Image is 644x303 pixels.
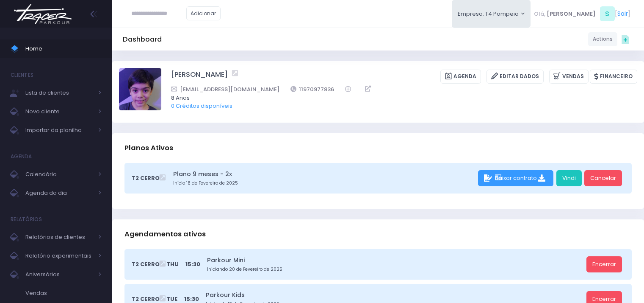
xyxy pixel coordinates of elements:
a: Adicionar [186,6,221,20]
h4: Agenda [11,148,32,165]
a: Editar Dados [486,70,544,84]
span: 8 Anos [171,94,626,102]
span: Novo cliente [25,106,93,117]
div: [ ] [531,4,633,23]
a: Parkour Kids [206,291,583,300]
a: Sair [617,9,628,18]
a: Vindi [556,170,582,186]
h3: Agendamentos ativos [124,222,206,246]
a: [EMAIL_ADDRESS][DOMAIN_NAME] [171,85,279,94]
span: Importar da planilha [25,125,93,136]
span: [PERSON_NAME] [547,10,596,18]
span: Calendário [25,169,93,180]
a: Actions [588,32,617,46]
a: Agenda [440,70,481,84]
span: Olá, [534,10,545,18]
a: Cancelar [584,170,622,186]
span: S [600,6,615,21]
a: Parkour Mini [207,256,583,265]
img: Guilherme V F Minghetti [119,68,161,110]
span: Home [25,43,102,54]
small: Início 18 de Fevereiro de 2025 [173,180,475,187]
h5: Dashboard [123,35,162,44]
span: Aniversários [25,269,93,280]
a: 0 Créditos disponíveis [171,102,232,110]
a: Plano 9 meses - 2x [173,170,475,179]
div: Baixar contrato [478,170,553,186]
span: Vendas [25,288,102,299]
h4: Clientes [11,67,33,84]
span: Relatório experimentais [25,250,93,261]
span: Agenda do dia [25,188,93,199]
h3: Planos Ativos [124,136,173,160]
h4: Relatórios [11,211,42,228]
a: Vendas [549,70,589,84]
span: Thu [166,260,179,269]
a: [PERSON_NAME] [171,70,228,84]
a: 11970977836 [290,85,334,94]
span: Relatórios de clientes [25,232,93,243]
a: Encerrar [586,256,622,272]
span: 15:30 [185,260,200,269]
span: T2 Cerro [132,174,160,182]
span: T2 Cerro [132,260,160,269]
small: Iniciando 20 de Fevereiro de 2025 [207,266,583,273]
span: Lista de clientes [25,87,93,98]
a: Financeiro [590,70,637,84]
